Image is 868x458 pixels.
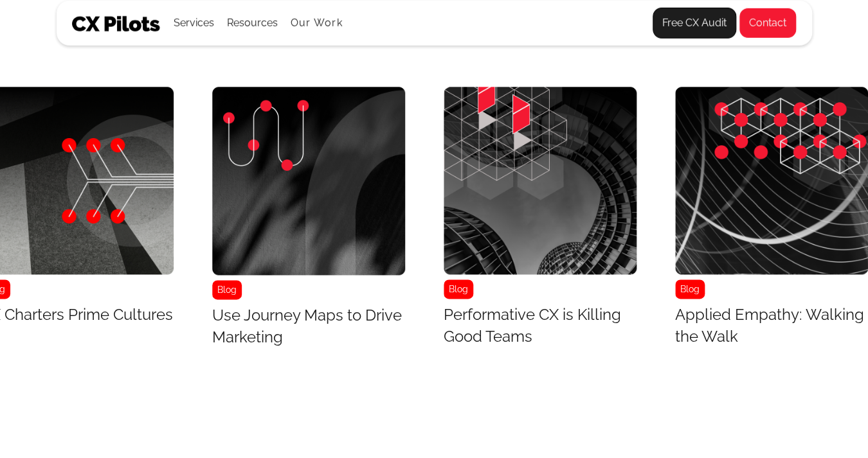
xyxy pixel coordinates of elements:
[212,304,405,348] h3: Use Journey Maps to Drive Marketing
[653,8,736,39] a: Free CX Audit
[444,87,637,353] div: 22 / 43
[212,280,242,299] div: Blog
[444,279,473,299] div: Blog
[675,87,868,353] a: BlogApplied Empathy: Walking the Walk
[675,87,868,353] div: 23 / 43
[174,14,214,32] div: Services
[227,1,278,45] div: Resources
[291,17,343,29] a: Our Work
[675,279,705,299] div: Blog
[739,8,797,39] a: Contact
[227,14,278,32] div: Resources
[444,304,637,348] h3: Performative CX is Killing Good Teams
[212,87,405,353] div: 21 / 43
[675,304,868,348] h3: Applied Empathy: Walking the Walk
[444,87,637,353] a: BlogPerformative CX is Killing Good Teams
[212,87,405,353] a: BlogUse Journey Maps to Drive Marketing
[174,1,214,45] div: Services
